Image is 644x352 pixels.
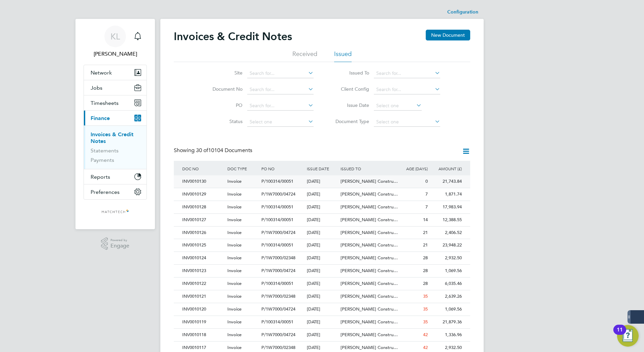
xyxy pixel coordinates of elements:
[261,268,295,273] span: P/1W7000/04724
[423,255,428,261] span: 28
[429,201,463,213] div: 17,983.94
[247,117,314,127] input: Select one
[261,345,295,350] span: P/1W7000/02348
[91,157,114,163] a: Payments
[423,319,428,325] span: 35
[110,237,129,243] span: Powered by
[204,102,243,108] label: PO
[429,303,463,316] div: 1,069.56
[84,65,147,80] button: Network
[247,69,314,78] input: Search for...
[429,239,463,252] div: 23,948.22
[181,265,226,277] div: INV0010123
[429,316,463,328] div: 21,879.36
[305,265,339,277] div: [DATE]
[91,174,110,180] span: Reports
[227,255,241,261] span: Invoice
[101,206,129,217] img: matchtech-logo-retina.png
[305,239,339,252] div: [DATE]
[429,290,463,303] div: 2,639.26
[341,191,398,197] span: [PERSON_NAME] Constru…
[261,242,293,248] span: P/100314/00051
[181,227,226,239] div: INV0010126
[84,50,147,58] span: Karolina Linda
[227,281,241,286] span: Invoice
[374,117,440,127] input: Select one
[429,277,463,290] div: 6,035.46
[423,293,428,299] span: 35
[91,69,112,76] span: Network
[425,191,428,197] span: 7
[429,161,463,176] div: AMOUNT (£)
[181,303,226,316] div: INV0010120
[423,306,428,312] span: 35
[110,32,120,41] span: KL
[204,118,243,124] label: Status
[429,188,463,201] div: 1,871.74
[261,319,293,325] span: P/100314/00051
[181,175,226,188] div: INV0010130
[261,306,295,312] span: P/1W7000/04724
[204,86,243,92] label: Document No
[423,217,428,223] span: 14
[227,217,241,223] span: Invoice
[91,115,110,121] span: Finance
[330,102,369,108] label: Issue Date
[181,161,226,176] div: DOC NO
[91,131,133,144] a: Invoices & Credit Notes
[226,161,260,176] div: DOC TYPE
[227,293,241,299] span: Invoice
[261,230,295,235] span: P/1W7000/04724
[84,125,147,169] div: Finance
[423,345,428,350] span: 42
[305,316,339,328] div: [DATE]
[341,242,398,248] span: [PERSON_NAME] Constru…
[334,50,352,62] li: Issued
[181,290,226,303] div: INV0010121
[425,178,428,184] span: 0
[247,85,314,94] input: Search for...
[305,175,339,188] div: [DATE]
[341,319,398,325] span: [PERSON_NAME] Constru…
[174,147,254,154] div: Showing
[423,268,428,273] span: 28
[204,70,243,76] label: Site
[429,252,463,264] div: 2,932.50
[305,161,339,176] div: ISSUE DATE
[330,86,369,92] label: Client Config
[84,169,147,184] button: Reports
[330,70,369,76] label: Issued To
[227,242,241,248] span: Invoice
[91,189,120,195] span: Preferences
[91,85,102,91] span: Jobs
[227,230,241,235] span: Invoice
[181,214,226,226] div: INV0010127
[305,188,339,201] div: [DATE]
[196,147,252,154] span: 10104 Documents
[181,188,226,201] div: INV0010129
[341,306,398,312] span: [PERSON_NAME] Constru…
[261,217,293,223] span: P/100314/00051
[374,101,422,111] input: Select one
[617,330,623,339] div: 11
[305,214,339,226] div: [DATE]
[341,255,398,261] span: [PERSON_NAME] Constru…
[305,201,339,213] div: [DATE]
[305,227,339,239] div: [DATE]
[84,206,147,217] a: Go to home page
[339,161,395,176] div: ISSUED TO
[181,201,226,213] div: INV0010128
[341,281,398,286] span: [PERSON_NAME] Constru…
[181,252,226,264] div: INV0010124
[305,277,339,290] div: [DATE]
[426,30,470,40] button: New Document
[181,239,226,252] div: INV0010125
[395,161,429,176] div: AGE (DAYS)
[101,237,130,250] a: Powered byEngage
[227,204,241,210] span: Invoice
[374,69,440,78] input: Search for...
[174,30,292,43] h2: Invoices & Credit Notes
[447,5,478,19] li: Configuration
[261,204,293,210] span: P/100314/00051
[305,252,339,264] div: [DATE]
